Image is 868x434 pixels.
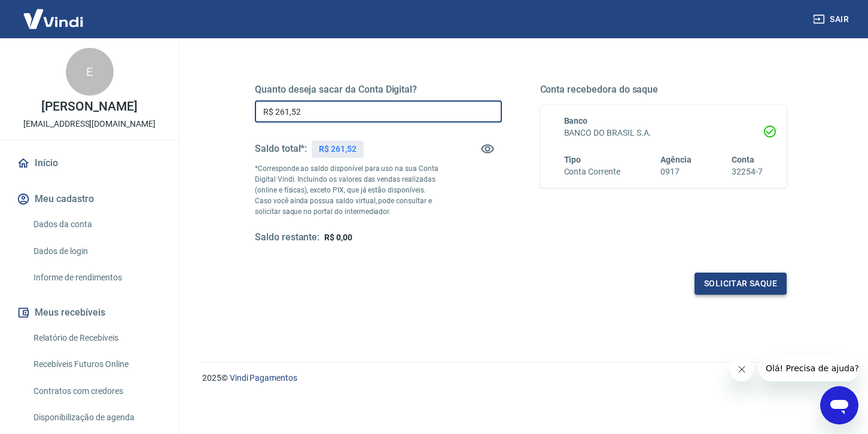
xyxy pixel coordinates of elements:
[23,118,156,130] p: [EMAIL_ADDRESS][DOMAIN_NAME]
[564,155,581,164] span: Tipo
[255,143,307,155] h5: Saldo total*:
[732,155,754,164] span: Conta
[759,355,858,381] iframe: Mensagem da empresa
[202,372,839,384] p: 2025 ©
[230,373,297,383] a: Vindi Pagamentos
[7,8,100,18] span: Olá! Precisa de ajuda?
[29,405,165,430] a: Disponibilização de agenda
[564,116,588,126] span: Banco
[564,127,763,139] h6: BANCO DO BRASIL S.A.
[29,239,165,264] a: Dados de login
[255,163,440,217] p: *Corresponde ao saldo disponível para uso na sua Conta Digital Vindi. Incluindo os valores das ve...
[811,8,854,30] button: Sair
[660,166,692,178] h6: 0917
[732,166,763,178] h6: 32254-7
[324,233,352,242] span: R$ 0,00
[695,273,787,295] button: Solicitar saque
[29,379,165,404] a: Contratos com credores
[255,84,502,96] h5: Quanto deseja sacar da Conta Digital?
[820,386,858,424] iframe: Botão para abrir a janela de mensagens
[14,150,165,176] a: Início
[14,1,92,37] img: Vindi
[14,186,165,212] button: Meu cadastro
[41,100,137,113] p: [PERSON_NAME]
[14,299,165,326] button: Meus recebíveis
[29,265,165,290] a: Informe de rendimentos
[29,352,165,377] a: Recebíveis Futuros Online
[66,48,114,96] div: E
[540,84,787,96] h5: Conta recebedora do saque
[29,326,165,350] a: Relatório de Recebíveis
[660,155,692,164] span: Agência
[564,166,620,178] h6: Conta Corrente
[730,357,754,381] iframe: Fechar mensagem
[29,212,165,237] a: Dados da conta
[319,143,357,155] p: R$ 261,52
[255,231,319,244] h5: Saldo restante:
